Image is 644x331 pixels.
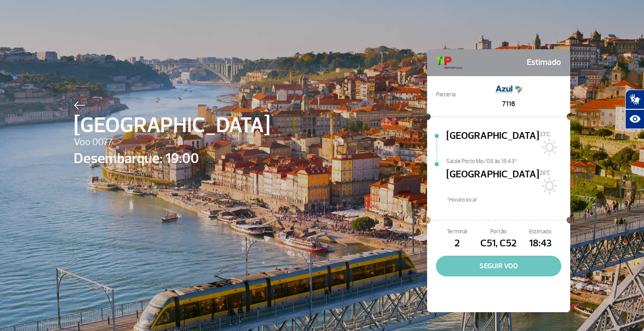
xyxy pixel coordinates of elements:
span: 33°C [539,131,551,138]
img: Sol [539,177,557,195]
span: Parceria: [436,90,456,99]
span: [GEOGRAPHIC_DATA] [74,109,270,142]
span: C51, C52 [478,236,519,251]
button: Abrir tradutor de língua de sinais. [625,90,644,109]
span: [GEOGRAPHIC_DATA] [446,167,539,196]
span: 2 [436,236,478,251]
span: Sai de Porto Mo/08 às 18:43* [446,157,570,163]
div: Plugin de acessibilidade da Hand Talk. [625,90,644,129]
span: Terminal [436,228,478,236]
img: Sol [539,138,557,156]
button: Abrir recursos assistivos. [625,109,644,129]
span: Voo 0077 [74,135,270,150]
span: Estimado [527,54,561,72]
span: *Horáro local [446,196,570,204]
span: Estimado [520,228,561,236]
span: 26°C [539,169,551,176]
button: SEGUIR VOO [436,256,561,276]
span: Portão [478,228,519,236]
span: Desembarque: 19:00 [74,148,270,169]
span: [GEOGRAPHIC_DATA] [446,129,539,157]
span: 18:43 [520,236,561,251]
span: 7116 [496,99,522,109]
